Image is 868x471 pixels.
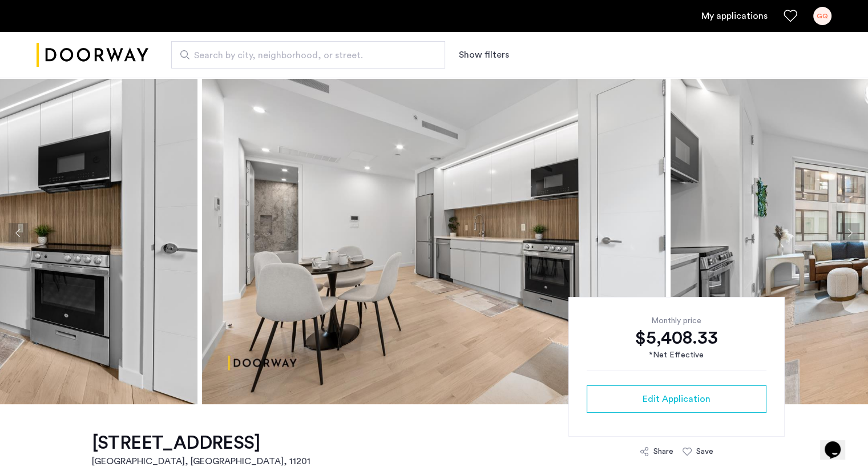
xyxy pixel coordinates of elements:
[701,9,768,23] a: My application
[459,48,509,62] button: Show or hide filters
[784,9,797,23] a: Favorites
[587,327,766,349] div: $5,408.33
[587,385,766,413] button: button
[171,41,445,69] input: Apartment Search
[840,223,859,243] button: Next apartment
[587,315,766,327] div: Monthly price
[92,432,310,468] a: [STREET_ADDRESS][GEOGRAPHIC_DATA], [GEOGRAPHIC_DATA], 11201
[37,34,148,77] a: Cazamio logo
[696,446,713,457] div: Save
[37,34,148,77] img: logo
[820,425,857,460] iframe: chat widget
[194,49,413,62] span: Search by city, neighborhood, or street.
[587,349,766,361] div: *Net Effective
[92,432,310,454] h1: [STREET_ADDRESS]
[813,7,831,25] div: GQ
[92,454,310,468] h2: [GEOGRAPHIC_DATA], [GEOGRAPHIC_DATA] , 11201
[9,223,28,243] button: Previous apartment
[643,392,710,406] span: Edit Application
[202,62,666,404] img: apartment
[653,446,673,457] div: Share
